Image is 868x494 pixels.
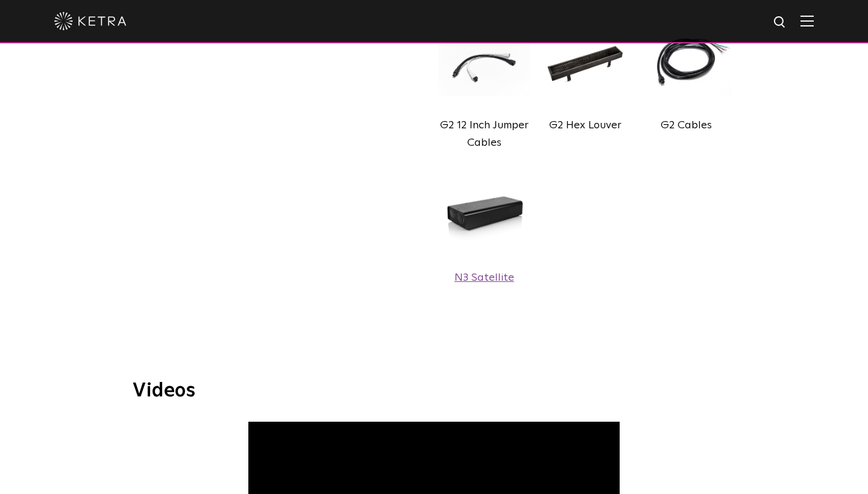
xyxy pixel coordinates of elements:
[539,11,631,114] img: G2 Hex Louver
[54,12,127,30] img: ketra-logo-2019-white
[454,272,514,283] label: N3 Satellite
[440,120,529,148] label: G2 12 Inch Jumper Cables
[640,11,732,114] img: G2 cables
[800,15,814,27] img: Hamburger%20Nav.svg
[133,381,735,401] h3: Videos
[773,15,788,30] img: search icon
[438,164,530,287] a: n3-img@2x N3 Satellite
[438,164,530,266] img: n3-img@2x
[549,120,621,131] label: G2 Hex Louver
[438,11,530,114] img: G2 12 inch cables
[661,120,712,131] label: G2 Cables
